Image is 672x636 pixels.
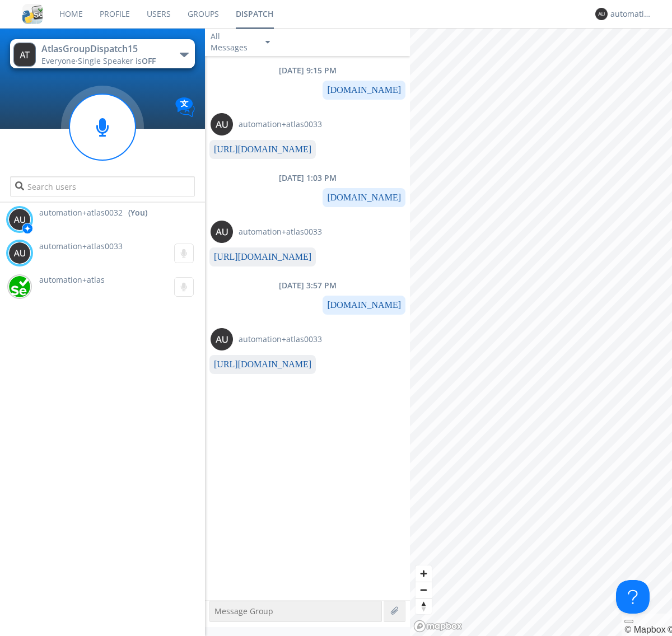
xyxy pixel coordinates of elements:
[211,113,233,135] img: 373638.png
[616,580,650,614] iframe: Toggle Customer Support
[211,221,233,243] img: 373638.png
[239,226,322,237] span: automation+atlas0033
[610,8,652,20] div: automation+atlas0032
[416,582,432,598] button: Zoom out
[41,55,167,67] div: Everyone ·
[205,65,410,76] div: [DATE] 9:15 PM
[205,280,410,291] div: [DATE] 3:57 PM
[214,144,311,154] a: [URL][DOMAIN_NAME]
[416,598,432,614] button: Reset bearing to north
[416,598,432,614] span: Reset bearing to north
[239,334,322,345] span: automation+atlas0033
[8,242,31,264] img: 373638.png
[8,208,31,231] img: 373638.png
[10,176,194,197] input: Search users
[22,4,43,24] img: cddb5a64eb264b2086981ab96f4c1ba7
[8,275,31,298] img: d2d01cd9b4174d08988066c6d424eccd
[214,252,311,261] a: [URL][DOMAIN_NAME]
[39,241,123,251] span: automation+atlas0033
[41,43,167,55] div: AtlasGroupDispatch15
[327,193,401,202] a: [DOMAIN_NAME]
[624,625,665,634] a: Mapbox
[205,172,410,184] div: [DATE] 1:03 PM
[39,274,105,285] span: automation+atlas
[13,43,36,67] img: 373638.png
[624,620,633,623] button: Toggle attribution
[265,41,270,44] img: caret-down-sm.svg
[39,207,123,218] span: automation+atlas0032
[413,620,463,633] a: Mapbox logo
[214,359,311,369] a: [URL][DOMAIN_NAME]
[416,565,432,582] button: Zoom in
[142,55,156,66] span: OFF
[327,300,401,310] a: [DOMAIN_NAME]
[327,85,401,95] a: [DOMAIN_NAME]
[211,328,233,350] img: 373638.png
[239,119,322,130] span: automation+atlas0033
[416,582,432,598] span: Zoom out
[211,31,255,53] div: All Messages
[10,39,194,68] button: AtlasGroupDispatch15Everyone·Single Speaker isOFF
[175,97,195,117] img: Translation enabled
[78,55,156,66] span: Single Speaker is
[128,207,147,218] div: (You)
[595,8,608,20] img: 373638.png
